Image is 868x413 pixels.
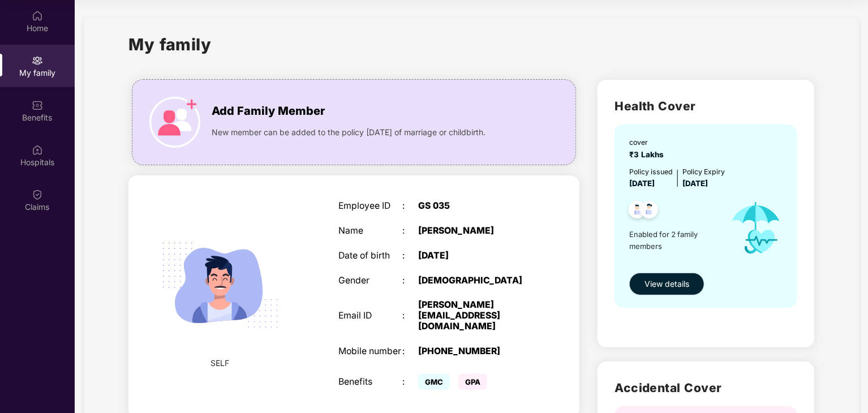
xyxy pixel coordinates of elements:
[32,55,43,66] img: svg+xml;base64,PHN2ZyB3aWR0aD0iMjAiIGhlaWdodD0iMjAiIHZpZXdCb3g9IjAgMCAyMCAyMCIgZmlsbD0ibm9uZSIgeG...
[402,311,418,321] div: :
[32,189,43,200] img: svg+xml;base64,PHN2ZyBpZD0iQ2xhaW0iIHhtbG5zPSJodHRwOi8vd3d3LnczLm9yZy8yMDAwL3N2ZyIgd2lkdGg9IjIwIi...
[418,300,530,332] div: [PERSON_NAME][EMAIL_ADDRESS][DOMAIN_NAME]
[629,179,655,188] span: [DATE]
[615,97,797,115] h2: Health Cover
[720,190,792,266] img: icon
[338,201,402,212] div: Employee ID
[629,166,673,177] div: Policy issued
[418,201,530,212] div: GS 035
[635,197,663,225] img: svg+xml;base64,PHN2ZyB4bWxucz0iaHR0cDovL3d3dy53My5vcmcvMjAwMC9zdmciIHdpZHRoPSI0OC45NDMiIGhlaWdodD...
[338,276,402,286] div: Gender
[629,273,704,295] button: View details
[624,197,651,225] img: svg+xml;base64,PHN2ZyB4bWxucz0iaHR0cDovL3d3dy53My5vcmcvMjAwMC9zdmciIHdpZHRoPSI0OC45NDMiIGhlaWdodD...
[418,226,530,236] div: [PERSON_NAME]
[149,97,200,148] img: icon
[338,311,402,321] div: Email ID
[418,251,530,261] div: [DATE]
[418,276,530,286] div: [DEMOGRAPHIC_DATA]
[338,346,402,357] div: Mobile number
[682,179,708,188] span: [DATE]
[212,102,325,120] span: Add Family Member
[211,357,230,369] span: SELF
[615,378,797,397] h2: Accidental Cover
[338,251,402,261] div: Date of birth
[418,346,530,357] div: [PHONE_NUMBER]
[402,201,418,212] div: :
[338,226,402,236] div: Name
[644,278,689,290] span: View details
[402,251,418,261] div: :
[212,126,485,139] span: New member can be added to the policy [DATE] of marriage or childbirth.
[402,276,418,286] div: :
[629,150,668,159] span: ₹3 Lakhs
[148,213,292,357] img: svg+xml;base64,PHN2ZyB4bWxucz0iaHR0cDovL3d3dy53My5vcmcvMjAwMC9zdmciIHdpZHRoPSIyMjQiIGhlaWdodD0iMT...
[32,10,43,21] img: svg+xml;base64,PHN2ZyBpZD0iSG9tZSIgeG1sbnM9Imh0dHA6Ly93d3cudzMub3JnLzIwMDAvc3ZnIiB3aWR0aD0iMjAiIG...
[32,100,43,111] img: svg+xml;base64,PHN2ZyBpZD0iQmVuZWZpdHMiIHhtbG5zPSJodHRwOi8vd3d3LnczLm9yZy8yMDAwL3N2ZyIgd2lkdGg9Ij...
[629,137,668,148] div: cover
[32,144,43,156] img: svg+xml;base64,PHN2ZyBpZD0iSG9zcGl0YWxzIiB4bWxucz0iaHR0cDovL3d3dy53My5vcmcvMjAwMC9zdmciIHdpZHRoPS...
[418,374,450,390] span: GMC
[338,377,402,388] div: Benefits
[402,226,418,236] div: :
[682,166,725,177] div: Policy Expiry
[629,229,720,252] span: Enabled for 2 family members
[128,32,212,57] h1: My family
[402,346,418,357] div: :
[458,374,487,390] span: GPA
[402,377,418,388] div: :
